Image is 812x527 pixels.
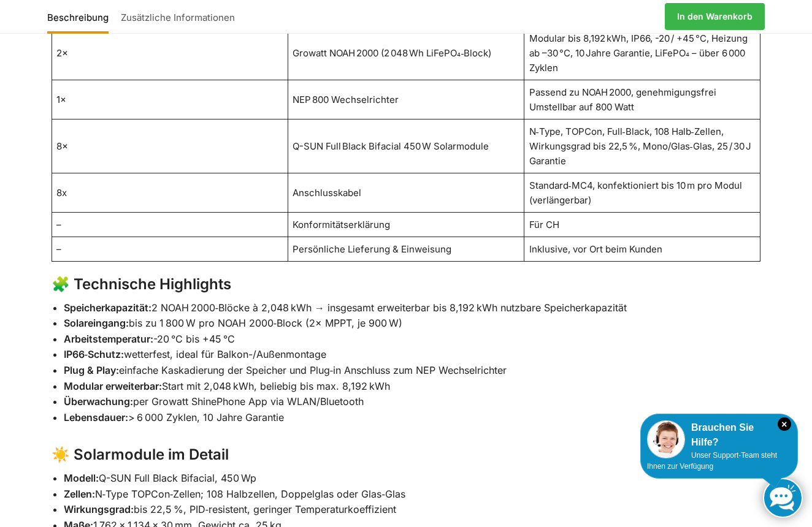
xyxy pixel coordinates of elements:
[288,237,524,262] td: Persönliche Lieferung & Einweisung
[64,503,134,515] strong: Wirkungsgrad:
[64,363,761,379] li: einfache Kaskadierung der Speicher und Plug‑in Anschluss zum NEP Wechselrichter
[52,213,288,237] td: –
[64,395,133,408] strong: Überwachung:
[288,173,524,213] td: Anschlusskabel
[647,420,791,450] div: Brauchen Sie Hilfe?
[64,364,119,376] strong: Plug & Play:
[64,379,761,395] li: Start mit 2,048 kWh, beliebig bis max. 8,192 kWh
[64,317,129,329] strong: Solareingang:
[64,301,151,314] strong: Speicherkapazität:
[524,80,760,119] td: Passend zu NOAH 2000, genehmigungsfrei Umstellbar auf 800 Watt
[52,274,761,295] h3: 🧩 Technische Highlights
[64,316,761,332] li: bis zu 1 800 W pro NOAH 2000‑Block (2× MPPT, je 900 W)
[524,213,760,237] td: Für CH
[64,380,162,392] strong: Modular erweiterbar:
[647,420,685,458] img: Customer service
[288,119,524,173] td: Q-SUN Full Black Bifacial 450 W Solarmodule
[524,26,760,80] td: Modular bis 8,192 kWh, IP66, -20 / +45 °C, Heizung ab –30 °C, 10 Jahre Garantie, LiFePO₄ – über 6...
[52,80,288,119] td: 1×
[64,487,761,502] li: N‑Type TOPCon‑Zellen; 108 Halbzellen, Doppelglas oder Glas‑Glas
[64,410,761,426] li: > 6 000 Zyklen, 10 Jahre Garantie
[524,173,760,213] td: Standard‑MC4, konfektioniert bis 10 m pro Modul (verlängerbar)
[778,417,791,431] i: Schließen
[64,471,761,487] li: Q-SUN Full Black Bifacial, 450 Wp
[64,300,761,316] li: 2 NOAH 2000‑Blöcke à 2,048 kWh → insgesamt erweiterbar bis 8,192 kWh nutzbare Speicherkapazität
[52,444,761,466] h3: ☀️ Solarmodule im Detail
[64,488,95,500] strong: Zellen:
[64,411,128,423] strong: Lebensdauer:
[288,80,524,119] td: NEP 800 Wechselrichter
[647,451,777,471] span: Unser Support-Team steht Ihnen zur Verfügung
[64,472,99,484] strong: Modell:
[52,173,288,213] td: 8x
[64,347,761,363] li: wetterfest, ideal für Balkon-/Außenmontage
[288,26,524,80] td: Growatt NOAH 2000 (2 048 Wh LiFePO₄‑Block)
[64,348,124,360] strong: IP66‑Schutz:
[64,394,761,410] li: per Growatt ShinePhone App via WLAN/Bluetooth
[52,119,288,173] td: 8×
[64,502,761,518] li: bis 22,5 %, PID‑resistent, geringer Temperaturkoeffizient
[64,333,153,345] strong: Arbeitstemperatur:
[64,332,761,347] li: -20 °C bis +45 °C
[52,237,288,262] td: –
[524,119,760,173] td: N‑Type, TOPCon, Full‑Black, 108 Halb‑Zellen, Wirkungsgrad bis 22,5 %, Mono/Glas‑Glas, 25 / 30 J G...
[524,237,760,262] td: Inklusive, vor Ort beim Kunden
[288,213,524,237] td: Konformitätserklärung
[52,26,288,80] td: 2×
